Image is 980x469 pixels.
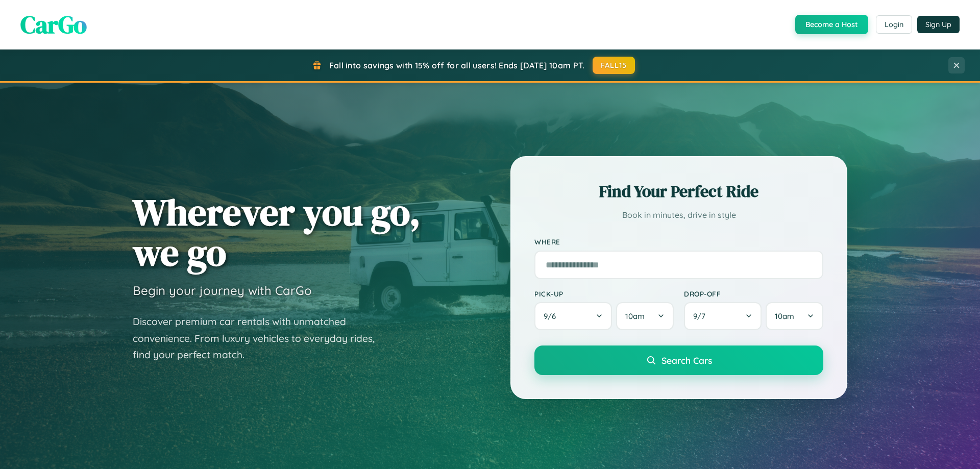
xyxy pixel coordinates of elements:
[534,208,823,223] p: Book in minutes, drive in style
[775,311,794,321] span: 10am
[133,313,388,363] p: Discover premium car rentals with unmatched convenience. From luxury vehicles to everyday rides, ...
[133,192,421,273] h1: Wherever you go, we go
[625,311,645,321] span: 10am
[766,302,823,330] button: 10am
[593,57,635,74] button: FALL15
[534,302,612,330] button: 9/6
[329,60,585,70] span: Fall into savings with 15% off for all users! Ends [DATE] 10am PT.
[684,302,762,330] button: 9/7
[917,16,960,33] button: Sign Up
[795,15,868,34] button: Become a Host
[616,302,674,330] button: 10am
[876,15,912,34] button: Login
[693,311,710,321] span: 9 / 7
[684,289,823,298] label: Drop-off
[534,289,674,298] label: Pick-up
[133,283,312,298] h3: Begin your journey with CarGo
[20,8,87,41] span: CarGo
[534,180,823,203] h2: Find Your Perfect Ride
[544,311,561,321] span: 9 / 6
[534,345,823,375] button: Search Cars
[661,355,712,366] span: Search Cars
[534,238,823,246] label: Where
